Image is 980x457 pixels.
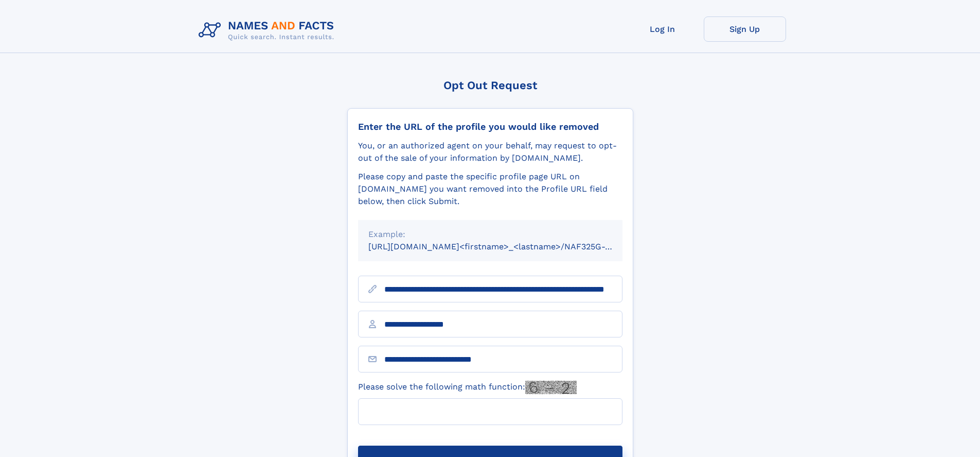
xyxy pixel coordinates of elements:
a: Sign Up [704,16,786,42]
label: Please solve the following math function: [358,381,577,394]
a: Log In [621,16,704,42]
div: Opt Out Request [347,79,633,92]
div: You, or an authorized agent on your behalf, may request to opt-out of the sale of your informatio... [358,140,622,164]
img: Logo Names and Facts [194,16,343,44]
div: Please copy and paste the specific profile page URL on [DOMAIN_NAME] you want removed into the Pr... [358,171,622,208]
div: Enter the URL of the profile you would like removed [358,121,622,132]
div: Example: [368,228,612,241]
small: [URL][DOMAIN_NAME]<firstname>_<lastname>/NAF325G-xxxxxxxx [368,242,642,251]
